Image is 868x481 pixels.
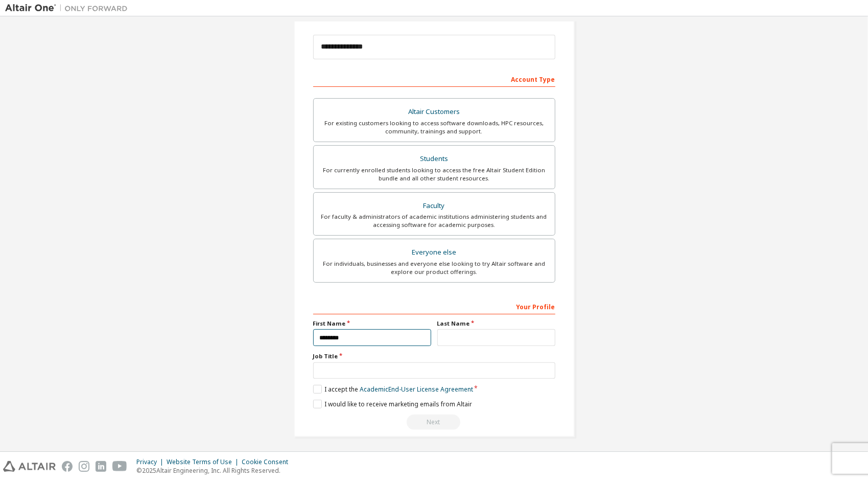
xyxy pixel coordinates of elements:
[136,466,294,475] p: © 2025 Altair Engineering, Inc. All Rights Reserved.
[320,119,549,135] div: For existing customers looking to access software downloads, HPC resources, community, trainings ...
[320,245,549,260] div: Everyone else
[320,199,549,213] div: Faculty
[112,461,127,472] img: youtube.svg
[320,105,549,119] div: Altair Customers
[437,319,555,328] label: Last Name
[62,461,73,472] img: facebook.svg
[313,298,555,314] div: Your Profile
[313,352,555,360] label: Job Title
[242,458,294,466] div: Cookie Consent
[5,3,133,13] img: Altair One
[313,415,555,430] div: Read and acccept EULA to continue
[313,385,473,394] label: I accept the
[320,152,549,166] div: Students
[3,461,56,472] img: altair_logo.svg
[96,461,106,472] img: linkedin.svg
[313,319,431,328] label: First Name
[320,213,549,229] div: For faculty & administrators of academic institutions administering students and accessing softwa...
[313,71,555,87] div: Account Type
[313,400,472,408] label: I would like to receive marketing emails from Altair
[79,461,89,472] img: instagram.svg
[320,166,549,182] div: For currently enrolled students looking to access the free Altair Student Edition bundle and all ...
[167,458,242,466] div: Website Terms of Use
[136,458,167,466] div: Privacy
[360,385,473,394] a: Academic End-User License Agreement
[320,260,549,276] div: For individuals, businesses and everyone else looking to try Altair software and explore our prod...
